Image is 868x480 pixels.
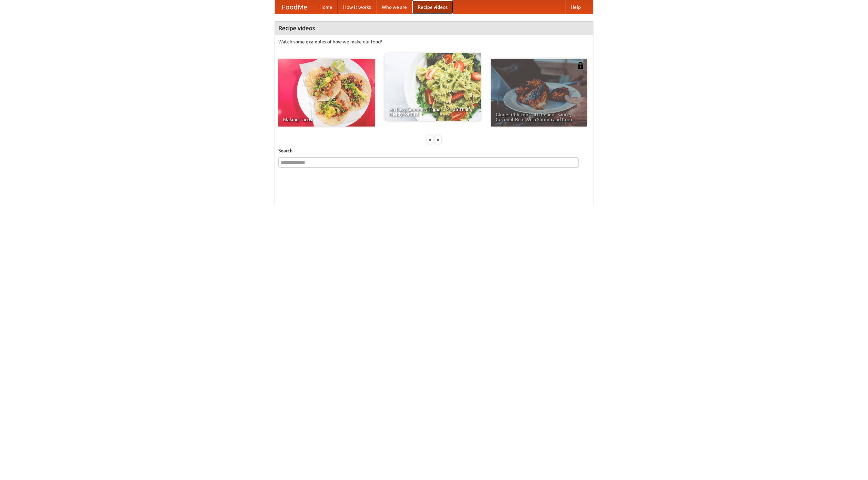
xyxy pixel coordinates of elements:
span: Making Tacos [283,117,370,122]
a: An Easy, Summery Tomato Pasta That's Ready for Fall [384,53,481,121]
div: » [435,135,441,144]
span: An Easy, Summery Tomato Pasta That's Ready for Fall [389,107,476,116]
a: FoodMe [275,0,314,14]
a: Recipe videos [412,0,453,14]
a: Help [565,0,586,14]
p: Watch some examples of how we make our food! [278,38,590,45]
h5: Search [278,147,590,154]
a: How it works [338,0,376,14]
a: Who we are [376,0,412,14]
a: Making Tacos [278,59,375,127]
img: 483408.png [577,62,584,69]
h4: Recipe videos [275,21,593,35]
div: « [427,135,433,144]
a: Home [314,0,338,14]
